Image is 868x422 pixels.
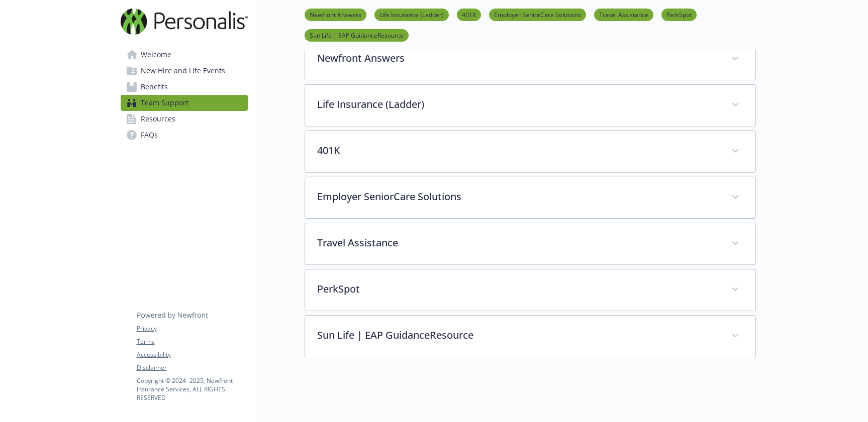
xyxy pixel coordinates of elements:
div: Newfront Answers [305,39,755,80]
a: Newfront Answers [305,10,366,19]
a: Disclaimer [137,363,247,372]
a: 401K [457,10,481,19]
a: Terms [137,337,247,346]
span: FAQs [141,127,158,143]
a: New Hire and Life Events [121,63,248,79]
a: Travel Assistance [594,10,653,19]
a: Team Support [121,95,248,111]
p: Life Insurance (Ladder) [317,97,719,112]
a: Life Insurance (Ladder) [374,10,449,19]
a: Privacy [137,324,247,333]
div: PerkSpot [305,269,755,311]
a: FAQs [121,127,248,143]
p: PerkSpot [317,282,719,297]
a: Benefits [121,79,248,95]
div: Life Insurance (Ladder) [305,85,755,126]
div: Employer SeniorCare Solutions [305,177,755,218]
a: Accessibility [137,350,247,359]
a: Welcome [121,47,248,63]
a: Sun Life | EAP GuidanceResource [305,30,409,40]
span: Welcome [141,47,171,63]
span: Team Support [141,95,188,111]
span: Resources [141,111,175,127]
div: 401K [305,131,755,172]
p: Sun Life | EAP GuidanceResource [317,328,719,343]
p: Copyright © 2024 - 2025 , Newfront Insurance Services, ALL RIGHTS RESERVED [137,376,247,402]
p: Travel Assistance [317,235,719,250]
div: Sun Life | EAP GuidanceResource [305,316,755,357]
p: 401K [317,143,719,158]
span: New Hire and Life Events [141,63,225,79]
p: Newfront Answers [317,51,719,66]
a: Resources [121,111,248,127]
p: Employer SeniorCare Solutions [317,189,719,204]
a: Employer SeniorCare Solutions [489,10,586,19]
a: PerkSpot [661,10,697,19]
div: Travel Assistance [305,223,755,264]
span: Benefits [141,79,168,95]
